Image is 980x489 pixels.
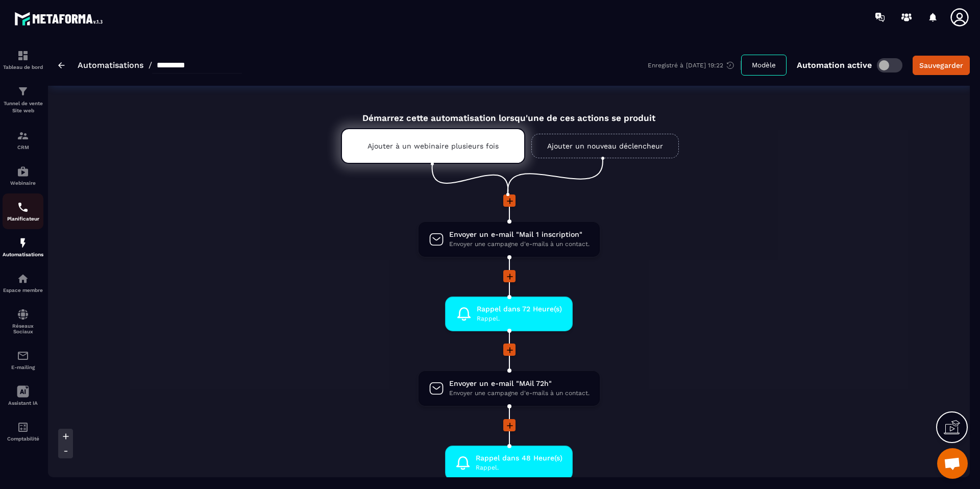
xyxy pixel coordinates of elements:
a: schedulerschedulerPlanificateur [3,193,43,229]
img: formation [17,85,29,97]
div: Sauvegarder [919,60,963,70]
a: automationsautomationsEspace membre [3,265,43,301]
p: Espace membre [3,287,43,293]
p: E-mailing [3,364,43,370]
p: Réseaux Sociaux [3,323,43,334]
img: scheduler [17,201,29,213]
p: Automation active [797,60,872,70]
span: / [149,60,152,70]
p: Comptabilité [3,436,43,442]
p: Automatisations [3,252,43,257]
span: Rappel dans 72 Heure(s) [477,304,562,314]
a: Automatisations [78,60,143,70]
span: Envoyer une campagne d'e-mails à un contact. [449,239,590,249]
img: logo [14,9,106,28]
p: CRM [3,144,43,150]
a: social-networksocial-networkRéseaux Sociaux [3,301,43,342]
span: Rappel dans 48 Heure(s) [476,453,562,463]
p: Webinaire [3,180,43,186]
img: formation [17,130,29,142]
img: automations [17,165,29,178]
span: Envoyer un e-mail "MAil 72h" [449,379,590,388]
a: formationformationTableau de bord [3,42,43,78]
a: formationformationTunnel de vente Site web [3,78,43,122]
p: Tunnel de vente Site web [3,100,43,114]
a: accountantaccountantComptabilité [3,413,43,449]
a: formationformationCRM [3,122,43,158]
div: Démarrez cette automatisation lorsqu'une de ces actions se produit [315,101,702,123]
p: [DATE] 19:22 [686,62,723,69]
p: Planificateur [3,216,43,222]
a: automationsautomationsWebinaire [3,158,43,193]
p: Ajouter à un webinaire plusieurs fois [367,142,499,150]
img: accountant [17,421,29,433]
a: Ajouter un nouveau déclencheur [531,134,679,158]
img: social-network [17,308,29,321]
a: Assistant IA [3,378,43,413]
img: email [17,350,29,362]
div: Enregistré à [648,61,741,70]
p: Tableau de bord [3,64,43,70]
p: Assistant IA [3,400,43,406]
div: Ouvrir le chat [937,448,968,479]
img: automations [17,273,29,285]
img: formation [17,50,29,62]
span: Envoyer un e-mail "Mail 1 inscription" [449,230,590,239]
a: emailemailE-mailing [3,342,43,378]
span: Rappel. [476,463,562,473]
button: Sauvegarder [913,56,970,75]
img: automations [17,237,29,249]
img: arrow [58,62,65,68]
button: Modèle [741,55,787,76]
a: automationsautomationsAutomatisations [3,229,43,265]
span: Rappel. [477,314,562,324]
span: Envoyer une campagne d'e-mails à un contact. [449,388,590,398]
